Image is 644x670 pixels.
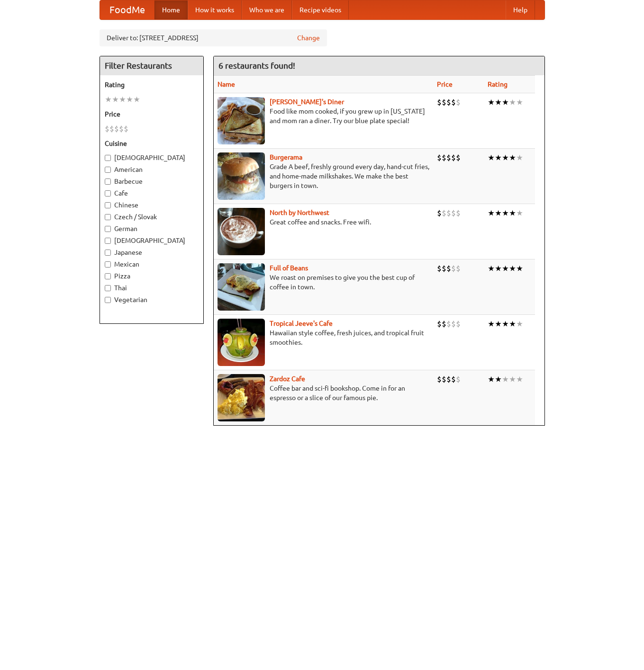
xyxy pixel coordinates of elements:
[495,152,502,163] li: ★
[437,374,442,384] li: $
[218,162,429,190] p: Grade A beef, freshly ground every day, hand-cut fries, and home-made milkshakes. We make the bes...
[105,236,199,245] label: [DEMOGRAPHIC_DATA]
[509,152,516,163] li: ★
[446,263,451,274] li: $
[105,283,199,293] label: Thai
[451,263,456,274] li: $
[437,208,442,218] li: $
[105,297,111,303] input: Vegetarian
[100,29,327,46] div: Deliver to: [STREET_ADDRESS]
[516,152,523,163] li: ★
[105,179,111,185] input: Barbecue
[488,319,495,329] li: ★
[105,224,199,233] label: German
[451,208,456,218] li: $
[218,61,295,70] ng-pluralize: 6 restaurants found!
[437,263,442,274] li: $
[516,97,523,107] li: ★
[516,319,523,329] li: ★
[488,374,495,384] li: ★
[502,208,509,218] li: ★
[119,124,124,134] li: $
[270,209,329,216] a: North by Northwest
[218,374,265,421] img: zardoz.jpg
[270,264,308,272] a: Full of Beans
[218,263,265,311] img: beans.jpg
[105,295,199,304] label: Vegetarian
[495,319,502,329] li: ★
[105,226,111,232] input: German
[446,208,451,218] li: $
[495,374,502,384] li: ★
[218,273,429,292] p: We roast on premises to give you the best cup of coffee in town.
[502,374,509,384] li: ★
[437,152,442,163] li: $
[451,319,456,329] li: $
[502,319,509,329] li: ★
[218,208,265,255] img: north.jpg
[488,152,495,163] li: ★
[105,250,111,256] input: Japanese
[270,98,344,106] a: [PERSON_NAME]'s Diner
[105,271,199,281] label: Pizza
[516,263,523,274] li: ★
[105,188,199,198] label: Cafe
[488,97,495,107] li: ★
[218,107,429,125] p: Food like mom cooked, if you grew up in [US_STATE] and mom ran a diner. Try our blue plate special!
[442,263,446,274] li: $
[437,80,453,88] a: Price
[516,374,523,384] li: ★
[451,374,456,384] li: $
[242,0,292,19] a: Who we are
[509,208,516,218] li: ★
[119,94,126,105] li: ★
[218,80,235,88] a: Name
[509,263,516,274] li: ★
[495,208,502,218] li: ★
[188,0,242,19] a: How it works
[488,80,508,88] a: Rating
[218,217,429,227] p: Great coffee and snacks. Free wifi.
[509,97,516,107] li: ★
[105,212,199,222] label: Czech / Slovak
[105,80,199,89] h5: Rating
[495,263,502,274] li: ★
[105,109,199,119] h5: Price
[502,152,509,163] li: ★
[100,56,203,75] h4: Filter Restaurants
[292,0,349,19] a: Recipe videos
[105,259,199,269] label: Mexican
[100,0,154,19] a: FoodMe
[105,94,112,105] li: ★
[105,200,199,210] label: Chinese
[446,152,451,163] li: $
[218,384,429,402] p: Coffee bar and sci-fi bookshop. Come in for an espresso or a slice of our famous pie.
[456,319,461,329] li: $
[502,97,509,107] li: ★
[105,261,111,268] input: Mexican
[270,153,302,161] a: Burgerama
[495,97,502,107] li: ★
[502,263,509,274] li: ★
[451,152,456,163] li: $
[218,328,429,347] p: Hawaiian style coffee, fresh juices, and tropical fruit smoothies.
[437,97,442,107] li: $
[105,155,111,161] input: [DEMOGRAPHIC_DATA]
[105,139,199,148] h5: Cuisine
[456,152,461,163] li: $
[270,375,305,383] a: Zardoz Cafe
[456,208,461,218] li: $
[105,167,111,173] input: American
[442,319,446,329] li: $
[218,319,265,366] img: jeeves.jpg
[270,320,333,327] a: Tropical Jeeve's Cafe
[133,94,140,105] li: ★
[442,374,446,384] li: $
[488,208,495,218] li: ★
[442,152,446,163] li: $
[154,0,188,19] a: Home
